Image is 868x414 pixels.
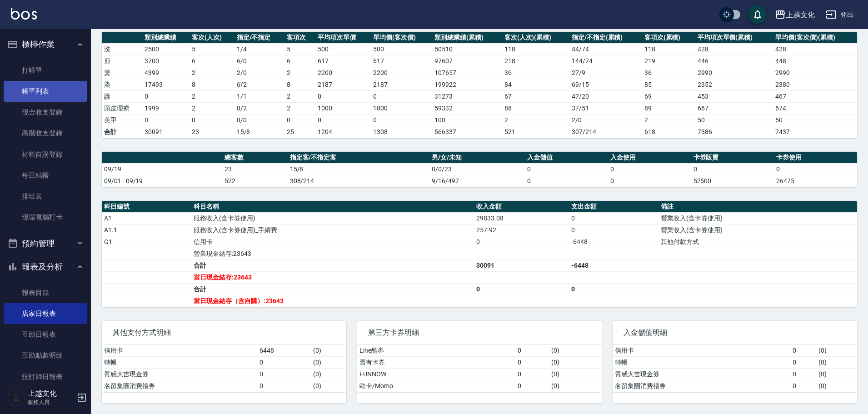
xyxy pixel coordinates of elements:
td: 2 [190,90,234,102]
td: 2 [190,102,234,114]
td: 566337 [432,126,502,138]
td: 合計 [191,259,474,271]
td: 29833.08 [474,212,569,224]
th: 類別總業績(累積) [432,32,502,44]
button: 櫃檯作業 [4,33,87,56]
td: 1 / 1 [234,90,285,102]
td: 219 [642,55,695,67]
td: 服務收入(含卡券使用) [191,212,474,224]
table: a dense table [357,345,602,392]
table: a dense table [102,345,346,392]
td: 618 [642,126,695,138]
button: 上越文化 [771,5,818,24]
td: 2 [284,90,315,102]
td: 118 [502,43,569,55]
th: 客項次(累積) [642,32,695,44]
td: ( 0 ) [311,368,346,380]
td: 1204 [315,126,371,138]
td: 2352 [695,79,773,90]
td: 營業收入(含卡券使用) [658,224,857,236]
td: 2380 [773,79,857,90]
td: ( 0 ) [816,368,857,380]
td: 歐卡/Momo [357,380,515,392]
a: 帳單列表 [4,81,87,102]
td: 2 / 0 [234,67,285,79]
th: 客次(人次) [190,32,234,44]
a: 報表目錄 [4,282,87,303]
td: -6448 [569,259,658,271]
td: 0 [315,114,371,126]
td: 69 [642,90,695,102]
td: G1 [102,236,191,248]
td: 剪 [102,55,142,67]
td: 0 [315,90,371,102]
td: 合計 [102,126,142,138]
a: 互助點數明細 [4,345,87,366]
td: 8 [190,79,234,90]
td: 4399 [142,67,190,79]
td: 5 [284,43,315,55]
td: 2 [190,67,234,79]
th: 支出金額 [569,201,658,213]
td: 257.92 [474,224,569,236]
a: 高階收支登錄 [4,123,87,144]
img: Logo [11,8,37,20]
td: 0 [284,114,315,126]
td: 50 [695,114,773,126]
td: 44 / 74 [569,43,642,55]
td: 3700 [142,55,190,67]
td: 6 / 0 [234,55,285,67]
td: 轉帳 [102,356,257,368]
td: 1000 [315,102,371,114]
td: 84 [502,79,569,90]
td: 6 / 2 [234,79,285,90]
td: 2187 [315,79,371,90]
td: 448 [773,55,857,67]
td: 522 [222,175,288,187]
span: 其他支付方式明細 [113,328,335,337]
th: 客次(人次)(累積) [502,32,569,44]
td: 100 [432,114,502,126]
td: 59332 [432,102,502,114]
td: ( 0 ) [816,356,857,368]
td: ( 0 ) [816,380,857,392]
td: 0 [257,380,311,392]
td: 0 [515,356,549,368]
td: 染 [102,79,142,90]
td: 52500 [691,175,774,187]
td: 144 / 74 [569,55,642,67]
td: 09/01 - 09/19 [102,175,222,187]
td: 0/0/23 [429,163,525,175]
td: 23 [222,163,288,175]
td: 36 [502,67,569,79]
td: 617 [315,55,371,67]
td: 453 [695,90,773,102]
td: 0 [515,380,549,392]
th: 單均價(客次價)(累積) [773,32,857,44]
td: 6 [190,55,234,67]
td: 舊有卡券 [357,356,515,368]
td: 118 [642,43,695,55]
a: 店家日報表 [4,303,87,324]
td: 2 [642,114,695,126]
td: ( 0 ) [549,345,602,357]
span: 第三方卡券明細 [368,328,591,337]
td: 質感大吉現金券 [613,368,790,380]
th: 男/女/未知 [429,152,525,164]
td: FUNNOW [357,368,515,380]
th: 科目名稱 [191,201,474,213]
a: 設計師日報表 [4,366,87,387]
button: 預約管理 [4,232,87,255]
td: 0 [371,90,432,102]
td: 2200 [371,67,432,79]
td: 67 [502,90,569,102]
td: 當日現金結存（含自購）:23643 [191,295,474,307]
td: 其他付款方式 [658,236,857,248]
td: 36 [642,67,695,79]
td: 0 [569,283,658,295]
td: 0 [474,283,569,295]
td: 0 [257,356,311,368]
td: 2187 [371,79,432,90]
a: 現場電腦打卡 [4,207,87,228]
td: ( 0 ) [549,368,602,380]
